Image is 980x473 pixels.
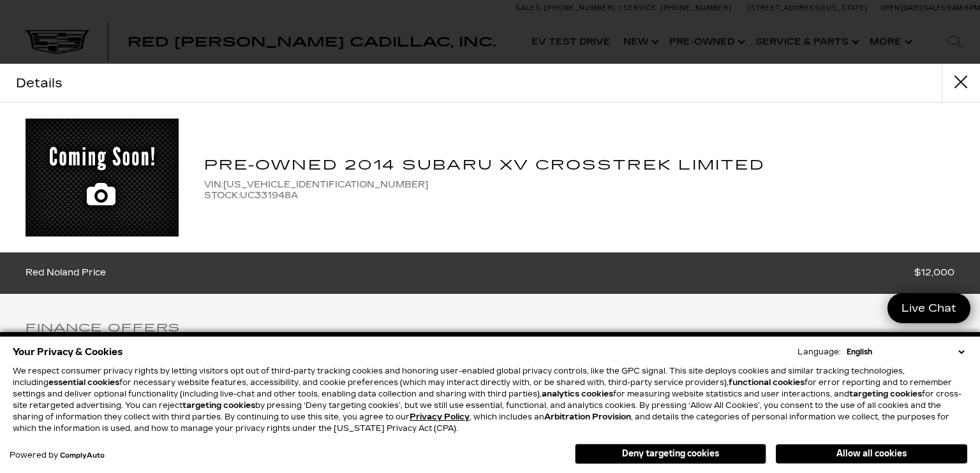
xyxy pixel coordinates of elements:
[10,451,105,460] div: Powered by
[575,444,766,464] button: Deny targeting cookies
[895,301,963,316] span: Live Chat
[26,119,179,236] img: Subaru XV Crosstrek Limited
[182,401,255,410] strong: targeting cookies
[13,343,123,361] span: Your Privacy & Cookies
[48,378,119,387] strong: essential cookies
[914,265,954,281] span: $12,000
[410,412,470,421] u: Privacy Policy
[843,346,967,358] select: Language Select
[542,389,613,398] strong: analytics cookies
[204,155,954,176] h2: Pre-Owned 2014 Subaru XV Crosstrek Limited
[26,319,954,337] h5: Finance Offers
[204,190,954,201] span: STOCK: UC331948A
[942,64,980,102] button: close
[26,265,954,281] a: Red Noland Price $12,000
[544,412,631,421] strong: Arbitration Provision
[887,293,970,323] a: Live Chat
[13,365,967,434] p: We respect consumer privacy rights by letting visitors opt out of third-party tracking cookies an...
[204,179,954,190] span: VIN: [US_VEHICLE_IDENTIFICATION_NUMBER]
[729,378,805,387] strong: functional cookies
[60,452,105,460] a: ComplyAuto
[26,265,112,281] span: Red Noland Price
[798,348,841,356] div: Language:
[849,389,922,398] strong: targeting cookies
[776,444,967,463] button: Allow all cookies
